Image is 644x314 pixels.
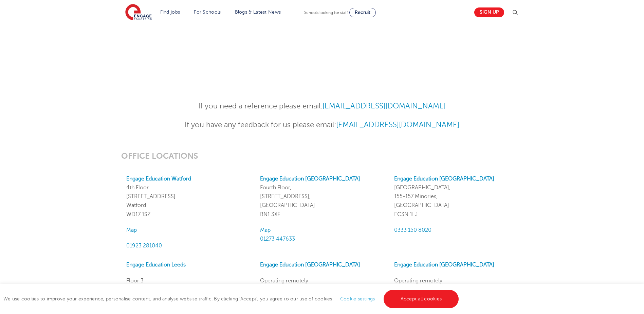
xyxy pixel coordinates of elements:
a: Engage Education Watford [126,176,191,182]
span: Recruit [355,10,370,15]
p: If you need a reference please email: [155,100,489,112]
a: Find jobs [160,10,180,15]
p: 4th Floor [STREET_ADDRESS] Watford WD17 1SZ [126,174,250,219]
span: Schools looking for staff [304,10,348,15]
a: [EMAIL_ADDRESS][DOMAIN_NAME] [336,121,459,129]
a: Cookie settings [340,296,375,301]
a: Accept all cookies [384,290,459,308]
a: Sign up [474,7,504,17]
a: Map [126,227,137,233]
a: Engage Education [GEOGRAPHIC_DATA] [260,262,360,268]
a: [EMAIL_ADDRESS][DOMAIN_NAME] [323,102,446,110]
p: Operating remotely [394,276,518,285]
p: Operating remotely [260,276,384,285]
p: If you have any feedback for us please email: [155,119,489,131]
a: Blogs & Latest News [235,10,281,15]
a: 01273 447633 [260,236,295,242]
a: Engage Education Leeds [126,262,186,268]
a: Engage Education [GEOGRAPHIC_DATA] [394,176,494,182]
p: Fourth Floor, [STREET_ADDRESS], [GEOGRAPHIC_DATA] BN1 3XF [260,174,384,219]
p: [GEOGRAPHIC_DATA], 155-157 Minories, [GEOGRAPHIC_DATA] EC3N 1LJ [394,174,518,219]
a: Map [260,227,271,233]
a: Recruit [349,8,376,17]
img: Engage Education [125,4,152,21]
a: 0333 150 8020 [394,227,431,233]
h3: OFFICE LOCATIONS [121,151,523,161]
span: We use cookies to improve your experience, personalise content, and analyse website traffic. By c... [3,296,460,301]
a: Engage Education [GEOGRAPHIC_DATA] [260,176,360,182]
a: For Schools [194,10,221,15]
a: 01923 281040 [126,243,162,249]
a: Engage Education [GEOGRAPHIC_DATA] [394,262,494,268]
